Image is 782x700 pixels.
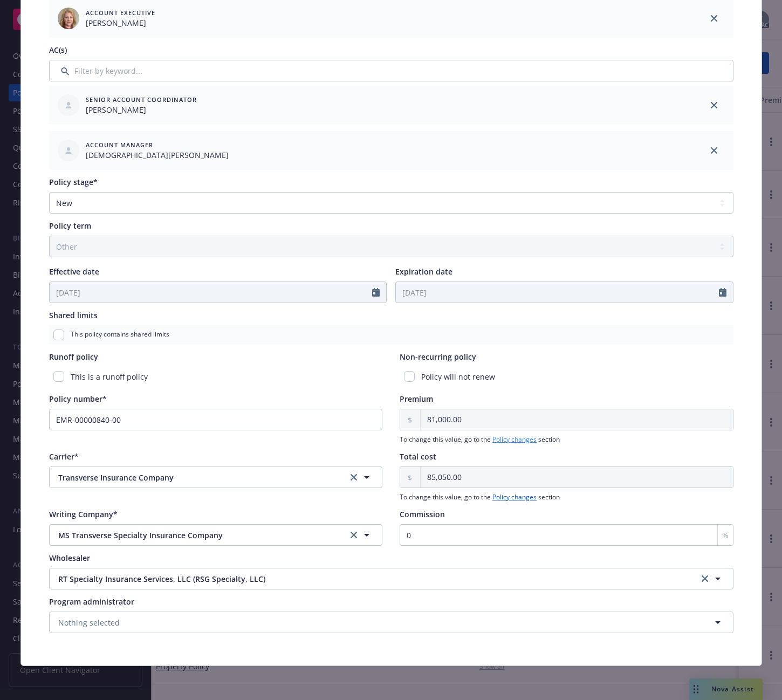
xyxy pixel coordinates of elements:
[49,509,118,519] span: Writing Company*
[86,149,229,161] span: [DEMOGRAPHIC_DATA][PERSON_NAME]
[49,325,733,345] div: This policy contains shared limits
[49,596,134,607] span: Program administrator
[49,60,733,81] input: Filter by keyword...
[492,492,537,502] a: Policy changes
[400,451,436,462] span: Total cost
[58,8,79,29] img: employee photo
[400,367,733,387] div: Policy will not renew
[50,282,373,303] input: MM/DD/YYYY
[708,144,721,157] a: close
[58,573,646,585] span: RT Specialty Insurance Services, LLC (RSG Specialty, LLC)
[719,288,726,297] svg: Calendar
[708,12,721,25] a: close
[86,104,197,115] span: [PERSON_NAME]
[86,95,197,104] span: Senior Account Coordinator
[396,282,719,303] input: MM/DD/YYYY
[49,524,383,546] button: MS Transverse Specialty Insurance Companyclear selection
[372,288,380,297] svg: Calendar
[86,17,155,29] span: [PERSON_NAME]
[86,8,155,17] span: Account Executive
[722,530,729,541] span: %
[49,367,383,387] div: This is a runoff policy
[400,394,433,404] span: Premium
[58,530,330,541] span: MS Transverse Specialty Insurance Company
[86,140,229,149] span: Account Manager
[49,352,98,362] span: Runoff policy
[49,177,98,187] span: Policy stage*
[49,451,79,462] span: Carrier*
[49,266,99,277] span: Effective date
[49,394,107,404] span: Policy number*
[400,352,476,362] span: Non-recurring policy
[698,572,711,585] a: clear selection
[49,45,67,55] span: AC(s)
[49,221,91,231] span: Policy term
[421,467,733,488] input: 0.00
[400,492,733,502] span: To change this value, go to the section
[49,612,733,633] button: Nothing selected
[49,553,90,563] span: Wholesaler
[49,568,733,589] button: RT Specialty Insurance Services, LLC (RSG Specialty, LLC)clear selection
[49,466,383,488] button: Transverse Insurance Companyclear selection
[347,529,360,541] a: clear selection
[492,435,537,444] a: Policy changes
[400,435,733,444] span: To change this value, go to the section
[49,310,98,320] span: Shared limits
[708,99,721,112] a: close
[58,617,120,628] span: Nothing selected
[421,409,733,430] input: 0.00
[400,509,445,519] span: Commission
[347,471,360,484] a: clear selection
[395,266,452,277] span: Expiration date
[58,472,330,483] span: Transverse Insurance Company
